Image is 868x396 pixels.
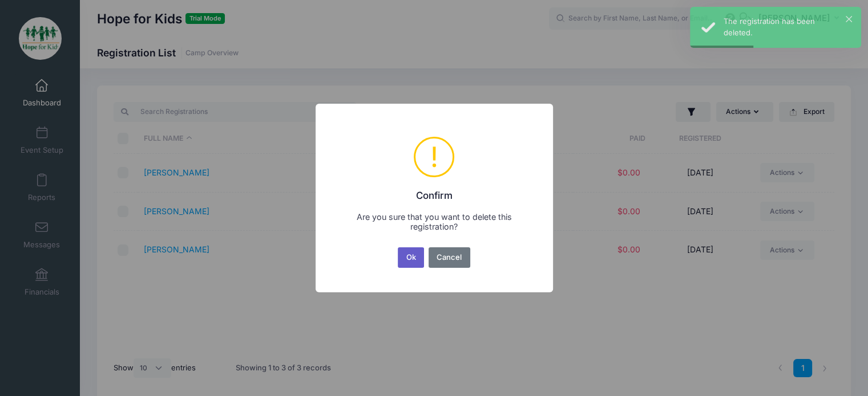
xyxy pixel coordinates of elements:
[398,247,424,268] button: Ok
[846,16,852,22] button: ×
[724,16,852,38] div: The registration has been deleted.
[430,138,438,175] div: !
[330,182,538,201] h2: Confirm
[429,247,470,268] button: Cancel
[343,212,524,231] div: Are you sure that you want to delete this registration?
